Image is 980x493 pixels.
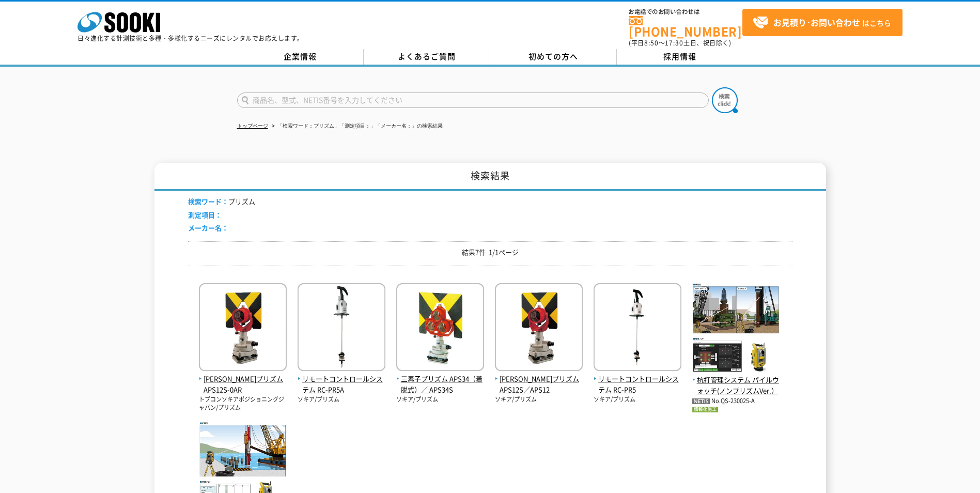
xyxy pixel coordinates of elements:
[617,49,743,65] a: 採用情報
[495,363,583,395] a: [PERSON_NAME]プリズム APS12S／APS12
[237,93,709,108] input: 商品名、型式、NETIS番号を入力してください
[495,283,583,374] img: APS12S／APS12
[396,363,484,395] a: 三素子プリズム APS34（着脱式）／ APS34S
[199,374,287,395] span: [PERSON_NAME]プリズム APS12S-0AR
[490,49,617,65] a: 初めての方へ
[629,16,742,37] a: [PHONE_NUMBER]
[594,363,681,395] a: リモートコントロールシステム RC-PR5
[773,16,860,28] strong: お見積り･お問い合わせ
[692,375,780,396] span: 杭打管理システム パイルウォッチ(ノンプリズムVer.）
[188,196,255,207] li: プリズム
[298,283,385,374] img: RC-PR5A
[594,374,681,395] span: リモートコントロールシステム RC-PR5
[396,395,484,404] p: ソキア/プリズム
[364,49,490,65] a: よくあるご質問
[495,395,583,404] p: ソキア/プリズム
[188,247,792,258] p: 結果7件 1/1ページ
[188,196,228,206] span: 検索ワード：
[298,363,385,395] a: リモートコントロールシステム RC-PR5A
[692,396,780,407] p: No.QS-230025-A
[692,283,780,375] img: 杭打管理システム パイルウォッチ(ノンプリズムVer.）
[298,395,385,404] p: ソキア/プリズム
[665,38,683,48] span: 17:30
[712,87,738,113] img: btn_search.png
[270,121,443,132] li: 「検索ワード：プリズム」「測定項目：」「メーカー名：」の検索結果
[753,15,891,30] span: はこちら
[692,407,718,412] img: 情報化施工
[237,123,268,129] a: トップページ
[396,283,484,374] img: APS34（着脱式）／ APS34S
[396,374,484,395] span: 三素子プリズム APS34（着脱式）／ APS34S
[237,49,364,65] a: 企業情報
[77,35,304,41] p: 日々進化する計測技術と多種・多様化するニーズにレンタルでお応えします。
[188,210,222,220] span: 測定項目：
[199,283,287,374] img: APS12S-0AR
[629,9,742,15] span: お電話でのお問い合わせは
[199,395,287,412] p: トプコンソキアポジショニングジャパン/プリズム
[528,51,578,62] span: 初めての方へ
[692,364,780,396] a: 杭打管理システム パイルウォッチ(ノンプリズムVer.）
[742,9,903,36] a: お見積り･お問い合わせはこちら
[594,283,681,374] img: RC-PR5
[629,38,731,48] span: (平日 ～ 土日、祝日除く)
[644,38,659,48] span: 8:50
[199,363,287,395] a: [PERSON_NAME]プリズム APS12S-0AR
[298,374,385,395] span: リモートコントロールシステム RC-PR5A
[594,395,681,404] p: ソキア/プリズム
[188,223,228,233] span: メーカー名：
[154,163,826,191] h1: 検索結果
[495,374,583,395] span: [PERSON_NAME]プリズム APS12S／APS12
